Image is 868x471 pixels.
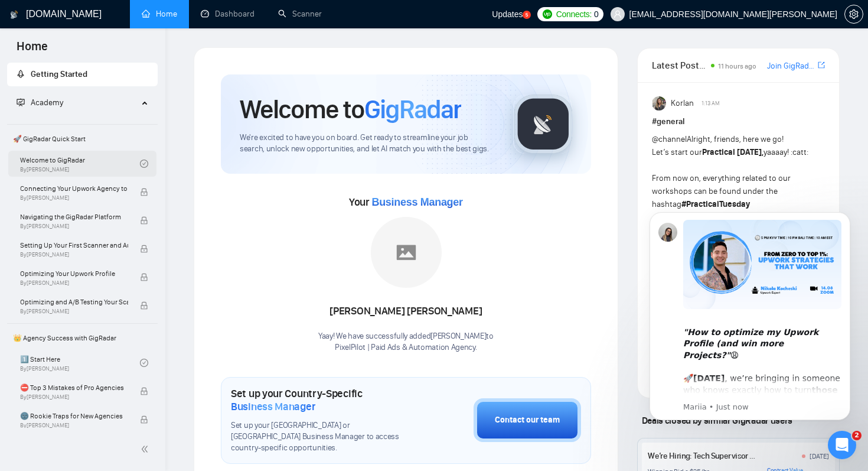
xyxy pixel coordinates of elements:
[231,387,415,413] h1: Set up your Country-Specific
[652,115,825,128] h1: # general
[31,98,63,108] span: Academy
[671,97,694,110] span: Korlan
[141,443,152,455] span: double-left
[31,69,87,79] span: Getting Started
[364,93,461,125] span: GigRadar
[278,9,322,19] a: searchScanner
[20,394,128,401] span: By [PERSON_NAME]
[140,387,148,395] span: lock
[318,331,494,353] div: Yaay! We have successfully added [PERSON_NAME] to
[142,9,177,19] a: homeHome
[231,420,415,454] span: Set up your [GEOGRAPHIC_DATA] or [GEOGRAPHIC_DATA] Business Manager to access country-specific op...
[17,98,25,106] span: fund-projection-screen
[652,134,808,235] span: Alright, friends, here we go! Let’s start our yaaaay! :catt: From now on, everything related to o...
[20,296,128,308] span: Optimizing and A/B Testing Your Scanner for Better Results
[140,359,148,367] span: check-circle
[702,147,763,157] strong: Practical [DATE],
[20,350,140,376] a: 1️⃣ Start HereBy[PERSON_NAME]
[20,422,128,429] span: By [PERSON_NAME]
[20,308,128,315] span: By [PERSON_NAME]
[140,273,148,281] span: lock
[767,60,815,73] a: Join GigRadar Slack Community
[852,431,862,440] span: 2
[20,268,128,280] span: Optimizing Your Upwork Profile
[495,414,560,427] div: Contact our team
[201,9,254,19] a: dashboardDashboard
[20,251,128,258] span: By [PERSON_NAME]
[20,382,128,394] span: ⛔ Top 3 Mistakes of Pro Agencies
[371,217,442,288] img: placeholder.png
[556,8,592,21] span: Connects:
[8,326,156,350] span: 👑 Agency Success with GigRadar
[20,194,128,202] span: By [PERSON_NAME]
[7,63,158,86] li: Getting Started
[20,211,128,223] span: Navigating the GigRadar Platform
[652,96,667,111] img: Korlan
[349,196,463,209] span: Your
[20,239,128,251] span: Setting Up Your First Scanner and Auto-Bidder
[20,151,140,177] a: Welcome to GigRadarBy[PERSON_NAME]
[20,280,128,287] span: By [PERSON_NAME]
[474,398,581,442] button: Contact our team
[844,5,863,24] button: setting
[594,8,599,21] span: 0
[20,223,128,230] span: By [PERSON_NAME]
[240,93,461,125] h1: Welcome to
[140,188,148,196] span: lock
[371,196,462,208] span: Business Manager
[701,98,720,109] span: 1:13 AM
[514,95,573,154] img: gigradar-logo.png
[140,245,148,253] span: lock
[648,451,855,461] a: We’re Hiring: Tech Supervisor for a Global AI Startup – CampiX
[523,11,531,19] a: 5
[240,132,494,155] span: We're excited to have you on board. Get ready to streamline your job search, unlock new opportuni...
[718,62,756,70] span: 11 hours ago
[20,183,128,194] span: Connecting Your Upwork Agency to GigRadar
[318,301,494,321] div: [PERSON_NAME] [PERSON_NAME]
[818,60,825,71] a: export
[17,98,63,108] span: Academy
[614,10,622,18] span: user
[652,58,708,73] span: Latest Posts from the GigRadar Community
[231,400,315,413] span: Business Manager
[818,60,825,70] span: export
[8,127,156,151] span: 🚀 GigRadar Quick Start
[140,415,148,424] span: lock
[828,431,856,459] iframe: Intercom live chat
[845,9,863,19] span: setting
[492,9,523,19] span: Updates
[318,342,494,353] p: PixelPilot | Paid Ads & Automation Agency .
[17,70,25,78] span: rocket
[632,194,868,439] iframe: Intercom notifications message
[543,9,552,19] img: upwork-logo.png
[20,410,128,422] span: 🌚 Rookie Traps for New Agencies
[10,5,18,24] img: logo
[844,9,863,19] a: setting
[652,134,687,144] span: @channel
[526,12,528,18] text: 5
[140,216,148,225] span: lock
[140,301,148,310] span: lock
[7,38,57,63] span: Home
[810,451,829,461] div: [DATE]
[140,160,148,168] span: check-circle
